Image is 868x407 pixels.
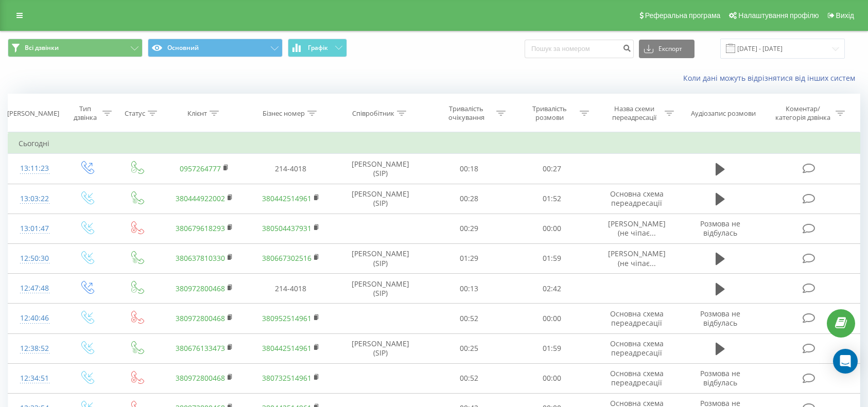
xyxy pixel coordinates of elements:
[510,363,594,393] td: 00:00
[176,253,225,263] a: 380637810330
[176,373,225,383] a: 380972800468
[427,333,511,363] td: 00:25
[525,40,634,58] input: Пошук за номером
[125,109,145,118] div: Статус
[334,333,427,363] td: [PERSON_NAME] (SIP)
[71,104,100,122] div: Тип дзвінка
[262,343,311,353] a: 380442514961
[8,39,143,57] button: Всі дзвінки
[510,274,594,304] td: 02:42
[334,184,427,214] td: [PERSON_NAME] (SIP)
[427,243,511,273] td: 01:29
[427,274,511,304] td: 00:13
[833,349,858,374] div: Open Intercom Messenger
[334,274,427,304] td: [PERSON_NAME] (SIP)
[19,339,51,359] div: 12:38:52
[427,154,511,184] td: 00:18
[19,368,51,388] div: 12:34:51
[262,223,311,233] a: 380504437931
[19,308,51,328] div: 12:40:46
[334,243,427,273] td: [PERSON_NAME] (SIP)
[691,109,756,118] div: Аудіозапис розмови
[176,223,225,233] a: 380679618293
[25,44,59,52] span: Всі дзвінки
[8,133,860,154] td: Сьогодні
[7,109,59,118] div: [PERSON_NAME]
[700,368,740,387] span: Розмова не відбулась
[594,304,680,333] td: Основна схема переадресації
[510,333,594,363] td: 01:59
[334,154,427,184] td: [PERSON_NAME] (SIP)
[700,309,740,328] span: Розмова не відбулась
[308,44,328,51] span: Графік
[645,11,721,20] span: Реферальна програма
[427,304,511,333] td: 00:52
[738,11,819,20] span: Налаштування профілю
[148,39,283,57] button: Основний
[522,104,577,122] div: Тривалість розмови
[19,249,51,269] div: 12:50:30
[510,214,594,243] td: 00:00
[19,278,51,298] div: 12:47:48
[427,184,511,214] td: 00:28
[262,373,311,383] a: 380732514961
[262,313,311,323] a: 380952514961
[19,219,51,239] div: 13:01:47
[510,304,594,333] td: 00:00
[176,313,225,323] a: 380972800468
[700,219,740,238] span: Розмова не відбулась
[594,333,680,363] td: Основна схема переадресації
[683,73,860,83] a: Коли дані можуть відрізнятися вiд інших систем
[510,154,594,184] td: 00:27
[176,193,225,203] a: 380444922002
[19,189,51,209] div: 13:03:22
[176,343,225,353] a: 380676133473
[639,40,695,58] button: Експорт
[263,109,305,118] div: Бізнес номер
[248,154,334,184] td: 214-4018
[594,363,680,393] td: Основна схема переадресації
[180,164,221,173] a: 0957264777
[608,219,666,238] span: [PERSON_NAME] (не чіпає...
[248,274,334,304] td: 214-4018
[510,184,594,214] td: 01:52
[352,109,394,118] div: Співробітник
[836,11,854,20] span: Вихід
[262,253,311,263] a: 380667302516
[19,158,51,179] div: 13:11:23
[607,104,662,122] div: Назва схеми переадресації
[288,39,347,57] button: Графік
[427,363,511,393] td: 00:52
[608,249,666,268] span: [PERSON_NAME] (не чіпає...
[427,214,511,243] td: 00:29
[773,104,833,122] div: Коментар/категорія дзвінка
[510,243,594,273] td: 01:59
[187,109,207,118] div: Клієнт
[439,104,494,122] div: Тривалість очікування
[594,184,680,214] td: Основна схема переадресації
[176,284,225,293] a: 380972800468
[262,193,311,203] a: 380442514961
